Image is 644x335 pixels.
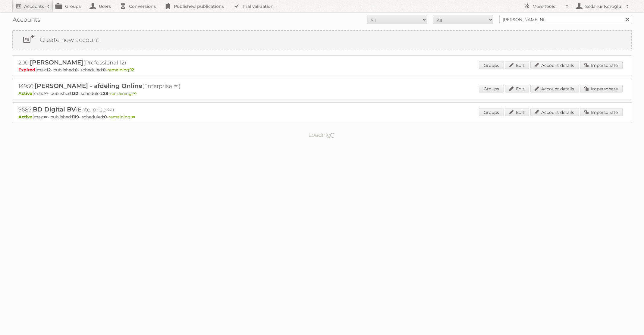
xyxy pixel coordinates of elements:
[18,91,34,96] span: Active
[30,59,83,66] span: [PERSON_NAME]
[18,106,229,114] h2: 9689: (Enterprise ∞)
[580,85,623,92] a: Impersonate
[530,108,579,116] a: Account details
[505,85,529,92] a: Edit
[289,129,355,141] p: Loading
[505,61,529,69] a: Edit
[24,3,44,9] h2: Accounts
[18,82,229,90] h2: 14956: (Enterprise ∞)
[35,82,142,89] span: [PERSON_NAME] - afdeling Online
[104,114,107,120] strong: 0
[18,91,626,96] p: max: - published: - scheduled: -
[72,114,79,120] strong: 1119
[72,91,78,96] strong: 132
[580,61,623,69] a: Impersonate
[130,67,134,73] strong: 12
[580,108,623,116] a: Impersonate
[107,67,134,73] span: remaining:
[33,106,76,113] span: BD Digital BV
[131,114,135,120] strong: ∞
[103,91,108,96] strong: 28
[18,67,37,73] span: Expired
[584,3,623,9] h2: Sedanur Koroglu
[44,114,48,120] strong: ∞
[530,85,579,92] a: Account details
[103,67,106,73] strong: 0
[479,108,504,116] a: Groups
[18,114,626,120] p: max: - published: - scheduled: -
[75,67,78,73] strong: 0
[18,67,626,73] p: max: - published: - scheduled: -
[479,61,504,69] a: Groups
[479,85,504,92] a: Groups
[532,3,563,9] h2: More tools
[47,67,51,73] strong: 12
[110,91,137,96] span: remaining:
[133,91,137,96] strong: ∞
[530,61,579,69] a: Account details
[18,59,229,67] h2: 200: (Professional 12)
[505,108,529,116] a: Edit
[44,91,48,96] strong: ∞
[13,31,631,49] a: Create new account
[18,114,34,120] span: Active
[108,114,135,120] span: remaining:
